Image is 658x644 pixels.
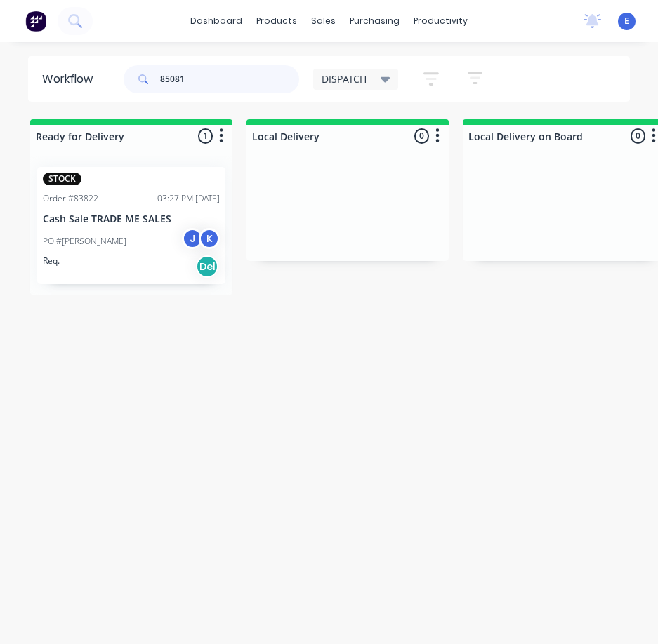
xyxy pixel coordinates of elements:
[43,255,60,267] p: Req.
[160,65,299,93] input: Search for orders...
[249,11,304,32] div: products
[343,11,407,32] div: purchasing
[624,15,629,27] span: E
[25,11,46,32] img: Factory
[407,11,475,32] div: productivity
[183,11,249,32] a: dashboard
[42,71,100,88] div: Workflow
[196,255,218,278] div: Del
[304,11,343,32] div: sales
[322,72,367,86] span: DISPATCH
